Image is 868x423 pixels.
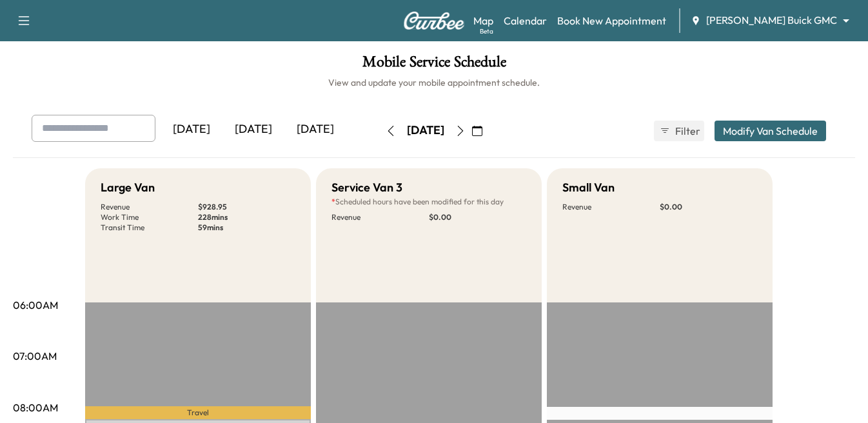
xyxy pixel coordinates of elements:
p: Work Time [101,212,198,222]
h5: Large Van [101,179,155,197]
h6: View and update your mobile appointment schedule. [13,76,855,89]
p: $ 0.00 [429,212,526,222]
p: 07:00AM [13,348,57,364]
p: 06:00AM [13,297,58,313]
p: $ 0.00 [660,202,757,212]
p: Travel [85,406,311,419]
p: $ 928.95 [198,202,295,212]
a: Book New Appointment [557,13,666,28]
p: Transit Time [101,222,198,233]
button: Filter [654,121,704,141]
p: Revenue [562,202,660,212]
a: MapBeta [473,13,493,28]
h1: Mobile Service Schedule [13,54,855,76]
a: Calendar [504,13,547,28]
div: Beta [480,26,493,36]
img: Curbee Logo [403,12,465,30]
p: Revenue [101,202,198,212]
div: [DATE] [407,123,444,139]
h5: Service Van 3 [331,179,402,197]
p: 59 mins [198,222,295,233]
p: Revenue [331,212,429,222]
span: Filter [675,123,698,139]
h5: Small Van [562,179,615,197]
button: Modify Van Schedule [715,121,826,141]
p: Scheduled hours have been modified for this day [331,197,526,207]
div: [DATE] [284,115,346,144]
span: [PERSON_NAME] Buick GMC [706,13,837,28]
p: 08:00AM [13,400,58,415]
p: 228 mins [198,212,295,222]
div: [DATE] [161,115,222,144]
div: [DATE] [222,115,284,144]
